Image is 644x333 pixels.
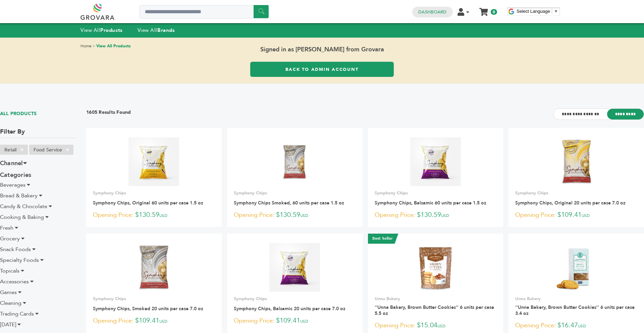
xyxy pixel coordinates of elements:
h3: 1605 Results Found [86,109,131,120]
strong: Products [100,27,122,34]
a: ''Unna Bakery, Brown Butter Cookies'' 6 units per case 5.5 oz [375,304,494,317]
span: Opening Price: [515,321,556,330]
p: $109.41 [515,210,637,220]
p: $15.04 [375,321,497,331]
span: USD [578,323,586,329]
img: ''Unna Bakery, Brown Butter Cookies'' 6 units per case 5.5 oz [411,243,460,292]
img: Symphony Chips, Balsamic 20 units per case 7.0 oz [269,243,320,291]
span: 0 [491,9,497,15]
a: Symphony Chips, Smoked 20 units per case 7.0 oz [93,305,203,312]
p: $130.59 [234,210,356,220]
a: Dashboard [418,9,446,15]
span: Opening Price: [234,210,274,220]
img: Symphony Chips, Original 20 units per case 7.0 oz [560,137,592,186]
img: Symphony Chips Smoked, 60 units per case 1.5 oz [270,137,319,186]
p: Symphony Chips [93,190,215,196]
strong: Brands [157,27,175,34]
a: View All Products [96,43,131,49]
a: Symphony Chips Smoked, 60 units per case 1.5 oz [234,200,344,206]
p: Symphony Chips [93,296,215,302]
p: $16.47 [515,321,637,331]
span: USD [441,213,449,218]
a: Home [80,43,92,49]
p: $109.41 [93,316,215,326]
img: ''Unna Bakery, Brown Butter Cookies'' 6 units per case 3.4 oz [552,243,601,292]
a: Symphony Chips, Original 60 units per case 1.5 oz [93,200,203,206]
img: Symphony Chips, Balsamic 60 units per case 1.5 oz [410,137,461,186]
span: USD [582,213,590,218]
span: USD [300,213,308,218]
a: Back to Admin Account [250,62,394,77]
p: Symphony Chips [234,296,356,302]
p: $130.59 [93,210,215,220]
span: ​ [552,9,552,14]
img: Symphony Chips, Original 60 units per case 1.5 oz [128,137,179,186]
span: Opening Price: [375,210,415,220]
li: Food Service [29,145,73,155]
a: ''Unna Bakery, Brown Butter Cookies'' 6 units per case 3.4 oz [515,304,635,317]
span: USD [159,319,167,324]
p: Unna Bakery [515,296,637,302]
img: Symphony Chips, Smoked 20 units per case 7.0 oz [138,243,170,291]
span: ▼ [554,9,558,14]
a: View AllBrands [138,27,175,34]
a: My Cart [480,6,488,13]
span: Select Language [517,9,550,14]
a: Symphony Chips, Balsamic 20 units per case 7.0 oz [234,305,345,312]
a: Select Language​ [517,9,558,14]
span: Opening Price: [375,321,415,330]
span: USD [159,213,167,218]
span: > [93,43,95,49]
p: Unna Bakery [375,296,497,302]
span: USD [300,319,308,324]
span: USD [437,323,445,329]
input: Search a product or brand... [140,5,269,18]
p: $109.41 [234,316,356,326]
span: Opening Price: [515,210,556,220]
p: Symphony Chips [234,190,356,196]
p: Symphony Chips [515,190,637,196]
p: Symphony Chips [375,190,497,196]
a: Symphony Chips, Original 20 units per case 7.0 oz [515,200,626,206]
span: Opening Price: [93,210,133,220]
span: Opening Price: [234,316,274,325]
a: Symphony Chips, Balsamic 60 units per case 1.5 oz [375,200,486,206]
p: $130.59 [375,210,497,220]
span: Opening Price: [93,316,133,325]
span: × [62,146,73,154]
span: × [16,146,28,154]
a: View AllProducts [80,27,123,34]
